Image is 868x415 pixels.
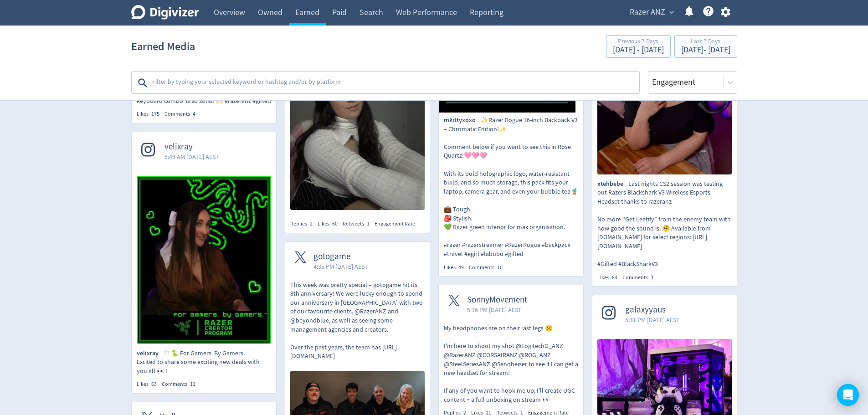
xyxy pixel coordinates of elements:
[290,281,425,361] p: This week was pretty special – gotogame hit its 8th anniversary! We were lucky enough to spend ou...
[132,132,276,388] a: velixray5:49 AM [DATE] AEST♡ 🐍 For Gamers. By Gamers. Excited to share some exciting new deals wi...
[131,32,195,61] h1: Earned Media
[467,295,527,305] span: SonnyMovement
[681,38,730,46] div: Last 7 Days
[613,46,664,54] div: [DATE] - [DATE]
[332,220,338,227] span: 60
[162,380,200,388] div: Comments
[630,5,665,20] span: Razer ANZ
[674,35,737,58] button: Last 7 Days[DATE]- [DATE]
[164,142,219,152] span: velixray
[310,220,313,227] span: 2
[137,110,164,118] div: Likes
[444,324,578,404] p: My headphones are on their last legs ☹️ I'm here to shoot my shot @LogitechG_ANZ @RazerANZ @CORSA...
[444,116,481,125] span: mkittyxoxo
[164,152,219,161] span: 5:49 AM [DATE] AEST
[469,264,508,272] div: Comments
[444,264,469,272] div: Likes
[137,380,162,388] div: Likes
[622,274,658,282] div: Comments
[190,380,195,388] span: 11
[597,274,622,282] div: Likes
[458,264,464,271] span: 49
[444,116,578,259] p: ✨Razer Rogue 16-inch Backpack V3 – Chromatic Edition!✨ Comment below if you want to see this in R...
[193,110,195,118] span: 4
[625,305,680,315] span: galaxyyaus
[597,179,628,189] span: xtehbebe
[313,262,368,271] span: 4:35 PM [DATE] AEST
[597,179,732,269] p: Last nights CS2 session was testing out Razers Blackshark V3 Wireless Esports Headset thanks to r...
[151,380,157,388] span: 63
[612,274,617,281] span: 84
[137,349,164,358] span: velixray
[318,220,343,228] div: Likes
[137,349,271,376] p: ♡ 🐍 For Gamers. By Gamers. Excited to share some exciting new deals with you all 👀 !
[837,384,859,406] div: Open Intercom Messenger
[606,35,671,58] button: Previous 7 Days[DATE] - [DATE]
[627,5,676,20] button: Razer ANZ
[367,220,370,227] span: 1
[164,110,200,118] div: Comments
[439,285,583,404] a: SonnyMovement5:16 PM [DATE] AESTMy headphones are on their last legs ☹️ I'm here to shoot my shot...
[668,8,676,16] span: expand_more
[625,315,680,324] span: 5:31 PM [DATE] AEST
[137,176,271,344] img: ♡ 🐍 For Gamers. By Gamers. Excited to share some exciting new deals with you all 👀 !
[651,274,653,281] span: 3
[375,220,415,228] div: Engagement Rate
[497,264,503,271] span: 10
[439,5,583,271] a: mkittyxoxo8:05 AM [DATE] AESTmkittyxoxo✨Razer Rogue 16-inch Backpack V3 – Chromatic Edition!✨ Com...
[467,305,527,314] span: 5:16 PM [DATE] AEST
[613,38,664,46] div: Previous 7 Days
[681,46,730,54] div: [DATE] - [DATE]
[290,220,318,228] div: Replies
[343,220,375,228] div: Retweets
[151,110,159,118] span: 175
[313,251,368,262] span: gotogame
